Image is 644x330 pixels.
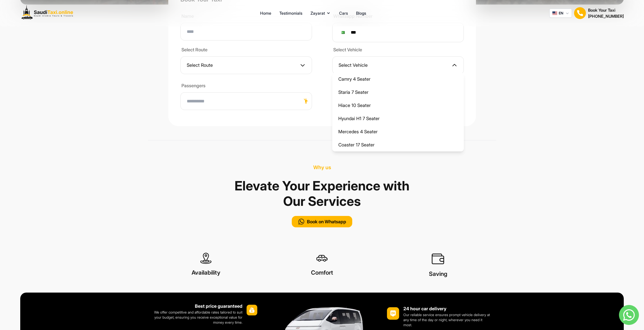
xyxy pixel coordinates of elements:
li: Mercedes 4 Seater [332,125,464,138]
div: Pakistan: + 92 [339,28,348,37]
img: bestPrice [246,305,257,316]
label: Select Vehicle [332,46,464,54]
p: Our reliable service ensures prompt vehicle delivery at any time of the day or night, wherever yo... [403,312,491,327]
h1: Saving [380,270,496,280]
button: Zayarat [310,10,331,16]
h1: Book Your Taxi [588,7,624,13]
img: location [432,253,444,265]
li: Hyundai H1 7 Seater [332,112,464,125]
p: We offer competitive and affordable rates tailored to suit your budget, ensuring you receive exce... [153,310,242,325]
img: location [200,253,212,264]
h2: [PHONE_NUMBER] [588,13,624,19]
img: Logo [20,4,77,22]
a: Blogs [356,10,366,16]
li: Hiace 10 Seater [332,99,464,112]
div: Book Your Taxi [588,7,624,19]
img: bestPrice [387,307,400,320]
li: Camry 4 Seater [332,73,464,86]
img: Book Your Taxi [574,7,586,19]
img: whatsapp [619,305,639,325]
a: Home [260,10,271,16]
h1: Availability [148,269,264,279]
span: EN [559,11,563,16]
a: Cars [339,10,348,16]
button: Select Route [180,56,312,74]
img: call [298,218,305,225]
button: Book on Whatsapp [292,216,352,227]
button: EN [549,9,572,18]
h1: 24 hour car delivery [403,305,491,312]
img: location [316,253,328,264]
button: Select Vehicle [332,56,464,74]
a: Testimonials [279,10,302,16]
h1: Best price guaranteed [153,303,242,310]
h1: Elevate Your Experience with Our Services [234,175,411,212]
li: Coaster 17 Seater [332,138,464,151]
span: Why us [313,164,331,170]
li: Staria 7 Seater [332,86,464,99]
h1: Comfort [264,269,380,278]
label: Passengers [180,82,312,90]
label: Select Route [180,46,312,54]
